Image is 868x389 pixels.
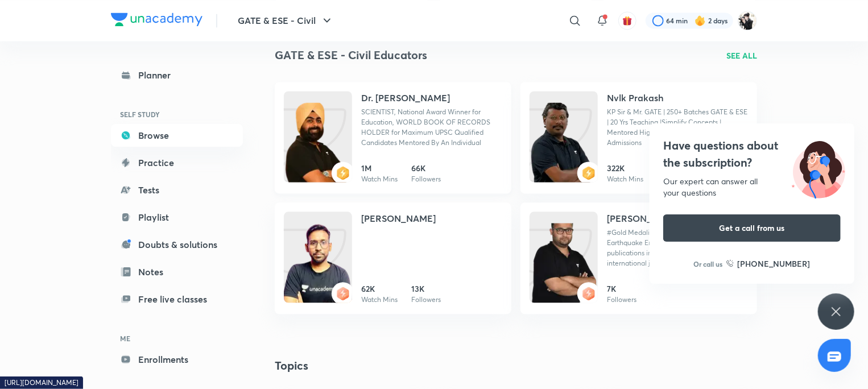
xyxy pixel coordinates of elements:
img: Unacademy [284,223,352,314]
a: [PHONE_NUMBER] [726,258,811,270]
a: Unacademybadge[PERSON_NAME]62KWatch Mins13KFollowers [275,202,511,314]
img: ttu_illustration_new.svg [783,137,854,198]
p: SCIENTIST, National Award Winner for Education, WORLD BOOK OF RECORDS HOLDER for Maximum UPSC Qua... [361,107,502,148]
a: Notes [111,260,243,283]
h6: 66K [411,162,441,174]
h6: [PHONE_NUMBER] [738,258,811,270]
button: Get a call from us [663,214,841,242]
img: badge [336,287,350,300]
a: Practice [111,151,243,174]
h4: [PERSON_NAME] [607,212,681,225]
p: Followers [411,295,441,305]
a: Playlist [111,206,243,229]
div: Our expert can answer all your questions [663,176,841,198]
p: KP Sir & Mr. GATE | 250+ Batches GATE & ESE | 20 Yrs Teaching |Simplify Concepts | Mentored Highe... [607,107,748,148]
a: Browse [111,124,243,147]
h6: 13K [411,283,441,295]
img: badge [582,166,596,180]
img: badge [582,287,596,300]
img: badge [336,166,350,180]
a: Free live classes [111,288,243,311]
a: UnacademybadgeDr. [PERSON_NAME]SCIENTIST, National Award Winner for Education, WORLD BOOK OF RECO... [275,82,511,193]
p: Or call us [694,259,723,269]
h4: Have questions about the subscription? [663,137,841,171]
h6: SELF STUDY [111,105,243,124]
p: Watch Mins [361,295,398,305]
p: #Gold Medalist in Structural Dynamics & Earthquake Engineering. #Number of publications in differ... [607,227,748,268]
h6: 322K [607,162,643,174]
p: Watch Mins [361,174,398,184]
p: Followers [411,174,441,184]
button: avatar [618,11,636,30]
p: Watch Mins [607,174,643,184]
h4: Nvlk Prakash [607,91,664,105]
a: Planner [111,64,243,86]
h4: Topics [275,357,308,374]
h6: 1M [361,162,398,174]
a: SEE ALL [726,49,757,61]
h6: ME [111,329,243,348]
a: Unacademybadge[PERSON_NAME]#Gold Medalist in Structural Dynamics & Earthquake Engineering. #Numbe... [520,202,757,314]
a: Company Logo [111,13,202,29]
h6: 7K [607,283,636,295]
a: Doubts & solutions [111,233,243,256]
img: avatar [622,15,633,26]
img: Unacademy [284,102,352,193]
h4: [PERSON_NAME] [361,212,436,225]
p: Followers [607,295,636,305]
h4: Dr. [PERSON_NAME] [361,91,450,105]
img: Unacademy [530,223,598,314]
a: Tests [111,179,243,201]
button: GATE & ESE - Civil [231,9,341,32]
img: Unacademy [530,102,598,193]
a: UnacademybadgeNvlk PrakashKP Sir & Mr. GATE | 250+ Batches GATE & ESE | 20 Yrs Teaching |Simplify... [520,82,757,193]
h3: GATE & ESE - Civil Educators [275,47,427,64]
img: Company Logo [111,13,202,26]
img: Lucky verma [738,11,757,30]
h6: 62K [361,283,398,295]
a: Enrollments [111,348,243,371]
img: streak [695,15,706,26]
